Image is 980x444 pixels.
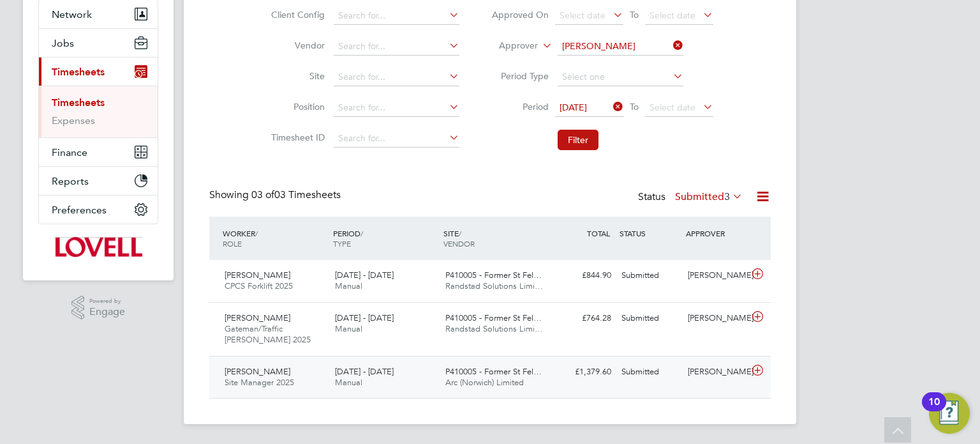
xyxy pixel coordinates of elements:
div: APPROVER [683,222,749,245]
span: Gateman/Traffic [PERSON_NAME] 2025 [225,323,311,345]
input: Search for... [334,7,459,25]
div: 10 [928,402,940,418]
span: [DATE] - [DATE] [335,366,394,377]
button: Reports [39,167,158,195]
span: P410005 - Former St Fel… [445,270,542,280]
input: Search for... [334,99,459,117]
span: To [626,6,642,23]
label: Approver [480,40,538,52]
span: Reports [52,175,89,187]
span: VENDOR [443,238,475,249]
input: Search for... [558,38,683,56]
div: WORKER [219,222,330,255]
span: Select date [650,10,695,21]
span: Engage [89,307,125,318]
input: Select one [558,68,683,86]
label: Period Type [491,70,549,82]
span: Manual [335,377,362,388]
span: TOTAL [587,228,610,238]
label: Position [267,101,325,112]
div: Submitted [616,308,683,329]
span: Finance [52,146,87,158]
div: £1,379.60 [550,362,616,383]
div: Submitted [616,265,683,286]
span: [DATE] - [DATE] [335,312,394,323]
div: [PERSON_NAME] [683,265,749,286]
span: Select date [560,10,605,21]
span: To [626,98,642,115]
button: Timesheets [39,57,158,86]
a: Go to home page [38,237,158,257]
button: Filter [558,130,598,150]
span: Manual [335,280,362,291]
label: Site [267,70,325,82]
a: Expenses [52,114,95,126]
span: Network [52,8,92,20]
span: P410005 - Former St Fel… [445,366,542,377]
span: Site Manager 2025 [225,377,294,388]
span: Manual [335,323,362,334]
span: ROLE [223,238,242,249]
label: Submitted [675,190,743,203]
button: Open Resource Center, 10 new notifications [929,393,970,434]
span: [DATE] - [DATE] [335,270,394,280]
span: Select date [650,102,695,113]
div: £764.28 [550,308,616,329]
input: Search for... [334,130,459,148]
span: / [360,228,363,238]
div: Submitted [616,362,683,383]
span: CPCS Forklift 2025 [225,280,293,291]
label: Client Config [267,9,325,20]
span: P410005 - Former St Fel… [445,312,542,323]
span: 03 Timesheets [251,188,341,201]
div: Showing [209,188,343,202]
span: Arc (Norwich) Limited [445,377,524,388]
span: TYPE [333,238,351,249]
img: lovell-logo-retina.png [54,237,142,257]
div: STATUS [616,222,683,245]
div: PERIOD [330,222,440,255]
div: SITE [440,222,551,255]
label: Approved On [491,9,549,20]
span: Jobs [52,37,74,49]
span: Timesheets [52,66,105,78]
a: Powered byEngage [71,296,126,320]
span: [PERSON_NAME] [225,270,290,280]
span: [PERSON_NAME] [225,312,290,323]
div: Timesheets [39,86,158,137]
div: [PERSON_NAME] [683,308,749,329]
label: Vendor [267,40,325,51]
input: Search for... [334,38,459,56]
span: 03 of [251,188,274,201]
span: Randstad Solutions Limi… [445,280,543,291]
input: Search for... [334,68,459,86]
div: [PERSON_NAME] [683,362,749,383]
div: Status [638,188,745,206]
button: Finance [39,138,158,166]
span: Randstad Solutions Limi… [445,323,543,334]
button: Jobs [39,29,158,57]
span: [PERSON_NAME] [225,366,290,377]
label: Timesheet ID [267,132,325,143]
button: Preferences [39,195,158,224]
span: 3 [724,190,730,203]
span: [DATE] [560,102,587,113]
div: £844.90 [550,265,616,286]
label: Period [491,101,549,112]
span: / [255,228,258,238]
a: Timesheets [52,96,105,109]
span: Powered by [89,296,125,307]
span: / [459,228,461,238]
span: Preferences [52,204,107,216]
